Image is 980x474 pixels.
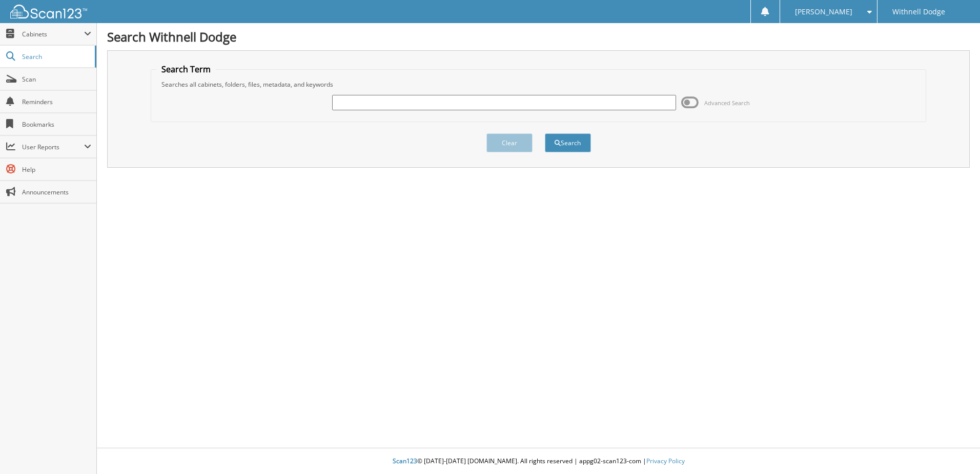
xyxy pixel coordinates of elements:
[156,64,216,75] legend: Search Term
[107,28,970,45] h1: Search Withnell Dodge
[97,449,980,474] div: © [DATE]-[DATE] [DOMAIN_NAME]. All rights reserved | appg02-scan123-com |
[22,188,91,196] span: Announcements
[646,457,685,465] a: Privacy Policy
[545,133,591,152] button: Search
[929,425,980,474] iframe: Chat Widget
[795,9,852,15] span: [PERSON_NAME]
[892,9,945,15] span: Withnell Dodge
[486,133,533,152] button: Clear
[10,5,87,18] img: scan123-logo-white.svg
[22,165,91,174] span: Help
[22,75,91,84] span: Scan
[22,120,91,129] span: Bookmarks
[22,30,84,38] span: Cabinets
[22,52,90,61] span: Search
[156,80,921,89] div: Searches all cabinets, folders, files, metadata, and keywords
[704,99,750,107] span: Advanced Search
[22,143,84,151] span: User Reports
[22,97,91,106] span: Reminders
[393,457,417,465] span: Scan123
